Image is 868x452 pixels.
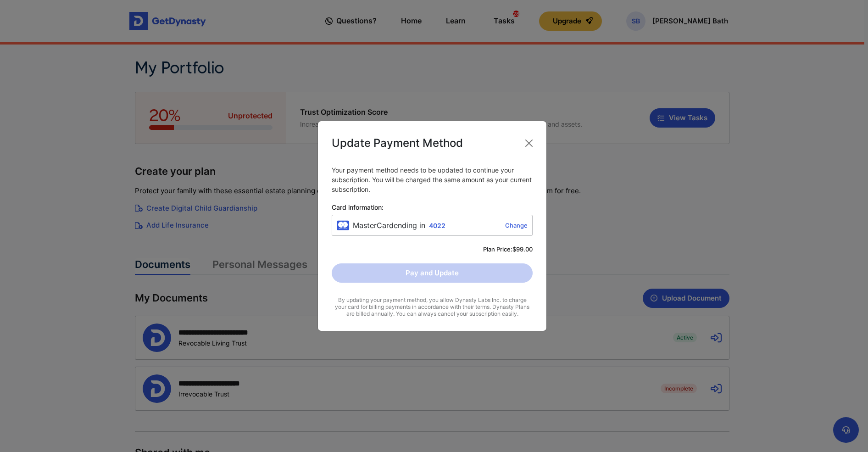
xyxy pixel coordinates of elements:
[332,135,463,151] div: Update Payment Method
[522,136,536,151] button: Close
[449,222,528,229] a: Change
[429,222,445,229] span: 4022
[353,220,528,231] div: MasterCard ending in
[332,245,533,254] div: Plan Price: $99.00
[332,203,533,211] span: Card information:
[332,165,533,194] p: Your payment method needs to be updated to continue your subscription. You will be charged the sa...
[332,296,533,317] div: By updating your payment method, you allow Dynasty Labs Inc. to charge your card for billing paym...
